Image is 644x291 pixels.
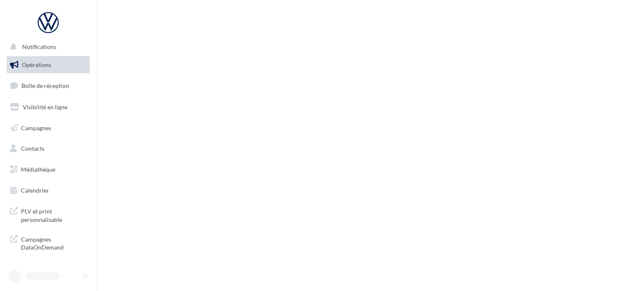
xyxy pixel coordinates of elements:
span: Campagnes [21,124,51,131]
span: Calendrier [21,187,49,194]
a: Calendrier [5,182,91,199]
a: Boîte de réception [5,77,91,95]
a: Contacts [5,140,91,157]
a: Opérations [5,56,91,74]
a: Visibilité en ligne [5,98,91,116]
a: Médiathèque [5,161,91,178]
span: PLV et print personnalisable [21,206,86,224]
span: Contacts [21,145,44,152]
a: Campagnes DataOnDemand [5,230,91,255]
span: Opérations [22,61,51,68]
span: Médiathèque [21,166,55,173]
span: Notifications [22,44,56,51]
span: Boîte de réception [21,82,69,89]
a: Campagnes [5,119,91,137]
a: PLV et print personnalisable [5,202,91,227]
span: Visibilité en ligne [23,103,68,111]
span: Campagnes DataOnDemand [21,234,86,252]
